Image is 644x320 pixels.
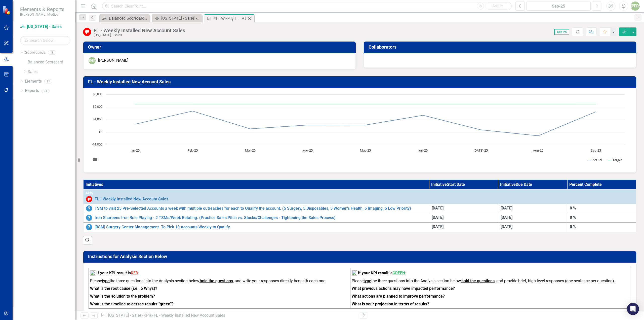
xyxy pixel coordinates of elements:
[102,2,512,11] input: Search ClearPoint...
[99,129,102,134] text: $0
[303,148,313,153] text: Apr-25
[88,254,633,259] h3: Instructions for Analysis Section Below
[94,33,185,37] div: [US_STATE] - Sales
[89,92,631,167] div: Chart. Highcharts interactive chart.
[44,79,52,83] div: 11
[161,15,201,21] div: [US_STATE] - Sales - Overview Dashboard
[93,117,102,121] text: $1,000
[214,16,240,22] div: FL - Weekly Installed New Account Sales
[25,88,39,94] a: Reports
[95,197,633,201] a: FL - Weekly Installed New Account Sales
[108,313,142,318] a: [US_STATE] - Sales
[20,36,70,45] input: Search Below...
[588,158,602,162] button: Show Actual
[501,206,512,210] span: [DATE]
[567,222,636,232] td: Double-Click to Edit
[95,206,426,211] a: TSM to visit 25 Pre-Selected Accounts a week with multiple outreaches for each to Qualify the acc...
[90,286,157,291] strong: What is the root cause (i.e., 5 Whys)?
[95,216,426,220] a: Iron Sharpens Iron Role Playing - 2 TSMs/Week Rotating. (Practice Sales Pitch vs. Stucks/Challeng...
[3,6,11,15] img: ClearPoint Strategy
[86,224,92,230] img: No Information
[102,278,110,283] strong: type
[95,225,426,229] a: [RSM] Surgery Center Management. To Pick 10 Accounts Weekly to Qualify.
[98,58,128,63] div: [PERSON_NAME]
[358,270,406,275] strong: If your KPI result is :
[360,148,371,153] text: May-25
[28,59,75,65] a: Balanced Scorecard
[94,28,185,33] div: FL - Weekly Installed New Account Sales
[86,191,633,195] div: KPIs
[42,89,50,93] div: 21
[144,313,152,318] a: KPIs
[90,270,95,276] img: mceclip2%20v12.png
[432,206,444,210] span: [DATE]
[432,224,444,229] span: [DATE]
[567,213,636,222] td: Double-Click to Edit
[88,79,633,84] h3: FL - Weekly Installed New Account Sales
[418,148,428,153] text: Jun-25
[93,104,102,109] text: $2,000
[245,148,256,153] text: Mar-25
[109,15,148,21] div: Balanced Scorecard Welcome Page
[570,215,633,221] div: 0 %
[89,57,96,64] div: [PERSON_NAME]
[153,15,201,21] a: [US_STATE] - Sales - Overview Dashboard
[200,278,233,283] strong: bold the questions
[554,29,569,35] span: Sep-25
[86,196,92,202] img: Below Target
[89,92,627,167] svg: Interactive chart
[90,302,174,306] strong: What is the timeline to get the results “green”?
[96,270,139,275] strong: If your KPI result is :
[83,222,429,232] td: Double-Click to Edit Right Click for Context Menu
[83,213,429,222] td: Double-Click to Edit Right Click for Context Menu
[134,103,597,105] g: Target, line 2 of 2 with 9 data points.
[461,278,495,283] strong: bold the questions
[131,270,138,275] span: RED
[498,213,567,222] td: Double-Click to Edit
[154,313,225,318] div: FL - Weekly Installed New Account Sales
[498,222,567,232] td: Double-Click to Edit
[392,270,405,275] span: GREEN
[83,190,636,204] td: Double-Click to Edit Right Click for Context Menu
[20,12,64,16] small: [PERSON_NAME] Medical
[83,204,429,213] td: Double-Click to Edit Right Click for Context Menu
[25,50,46,56] a: Scorecards
[28,69,75,75] a: Sales
[93,92,102,96] text: $3,000
[352,270,357,276] img: mceclip1%20v16.png
[188,148,198,153] text: Feb-25
[364,278,371,283] strong: type
[350,268,631,308] td: To enrich screen reader interactions, please activate Accessibility in Grammarly extension settings
[567,204,636,213] td: Double-Click to Edit
[501,215,512,220] span: [DATE]
[493,4,503,8] span: Search
[88,45,353,50] h3: Owner
[631,2,640,11] div: [PERSON_NAME]
[20,24,70,30] a: [US_STATE] - Sales
[369,45,633,50] h3: Collaborators
[130,148,140,153] text: Jan-25
[91,156,98,163] button: View chart menu, Chart
[533,148,543,153] text: Aug-25
[526,2,591,11] button: Sep-25
[352,278,629,285] p: Please the three questions into the Analysis section below, , and provide brief, high-level respo...
[528,3,589,9] div: Sep-25
[501,224,512,229] span: [DATE]
[473,148,488,153] text: [DATE]-25
[20,6,64,12] span: Elements & Reports
[591,148,601,153] text: Sep-25
[83,28,91,36] img: Below Target
[90,294,155,299] strong: What is the solution to the problem?
[92,142,102,147] text: -$1,000
[86,205,92,211] img: No Information
[352,302,429,306] strong: What is your projection in terms of results?
[89,268,350,308] td: To enrich screen reader interactions, please activate Accessibility in Grammarly extension settings
[498,204,567,213] td: Double-Click to Edit
[570,224,633,230] div: 0 %
[101,15,148,21] a: Balanced Scorecard Welcome Page
[48,51,56,55] div: 8
[432,215,444,220] span: [DATE]
[90,278,349,285] p: Please the three questions into the Analysis section below, , and write your responses directly b...
[570,205,633,211] div: 0 %
[429,204,498,213] td: Double-Click to Edit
